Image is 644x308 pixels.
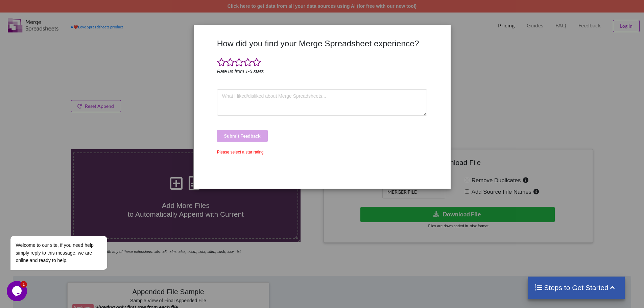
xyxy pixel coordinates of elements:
[7,175,128,278] iframe: chat widget
[217,69,264,74] i: Rate us from 1-5 stars
[217,39,427,48] h3: How did you find your Merge Spreadsheet experience?
[7,281,28,301] iframe: chat widget
[534,283,618,292] h4: Steps to Get Started
[217,149,427,155] div: Please select a star rating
